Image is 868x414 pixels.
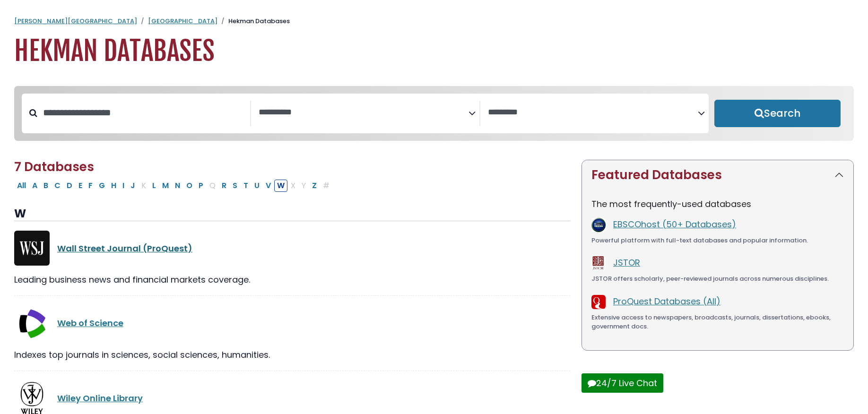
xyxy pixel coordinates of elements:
nav: Search filters [14,86,854,141]
button: Filter Results N [172,180,183,192]
h3: W [14,207,570,221]
button: Filter Results F [86,180,95,192]
button: Filter Results A [29,180,40,192]
button: Filter Results P [196,180,206,192]
button: Filter Results L [149,180,159,192]
button: Filter Results D [64,180,75,192]
button: Filter Results W [274,180,287,192]
a: Wall Street Journal (ProQuest) [57,242,192,254]
textarea: Search [259,108,469,118]
button: Filter Results U [252,180,262,192]
button: 24/7 Live Chat [582,373,663,393]
div: Leading business news and financial markets coverage. [14,273,570,286]
button: Filter Results G [96,180,108,192]
button: Filter Results R [219,180,229,192]
a: Wiley Online Library [57,392,143,404]
p: The most frequently-used databases [591,198,844,210]
li: Hekman Databases [217,17,290,26]
button: Filter Results B [41,180,51,192]
textarea: Search [488,108,698,118]
h1: Hekman Databases [14,35,854,67]
button: Filter Results C [52,180,63,192]
button: Featured Databases [582,160,853,190]
div: Extensive access to newspapers, broadcasts, journals, dissertations, ebooks, government docs. [591,313,844,331]
a: [GEOGRAPHIC_DATA] [148,17,217,26]
a: ProQuest Databases (All) [613,295,720,307]
a: JSTOR [613,257,640,268]
button: Filter Results S [230,180,240,192]
span: 7 Databases [14,158,94,175]
button: Filter Results H [108,180,119,192]
a: EBSCOhost (50+ Databases) [613,218,736,230]
nav: breadcrumb [14,17,854,26]
button: Filter Results V [263,180,274,192]
a: [PERSON_NAME][GEOGRAPHIC_DATA] [14,17,137,26]
button: Filter Results J [128,180,138,192]
button: Filter Results O [183,180,195,192]
button: Filter Results I [120,180,127,192]
div: Indexes top journals in sciences, social sciences, humanities. [14,348,570,361]
button: Filter Results E [76,180,85,192]
button: Submit for Search Results [714,100,841,127]
button: Filter Results M [159,180,172,192]
div: Powerful platform with full-text databases and popular information. [591,236,844,245]
button: Filter Results T [241,180,251,192]
button: All [14,180,29,192]
input: Search database by title or keyword [37,105,250,121]
a: Web of Science [57,317,123,329]
div: Alpha-list to filter by first letter of database name [14,179,333,191]
button: Filter Results Z [309,180,320,192]
div: JSTOR offers scholarly, peer-reviewed journals across numerous disciplines. [591,274,844,284]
